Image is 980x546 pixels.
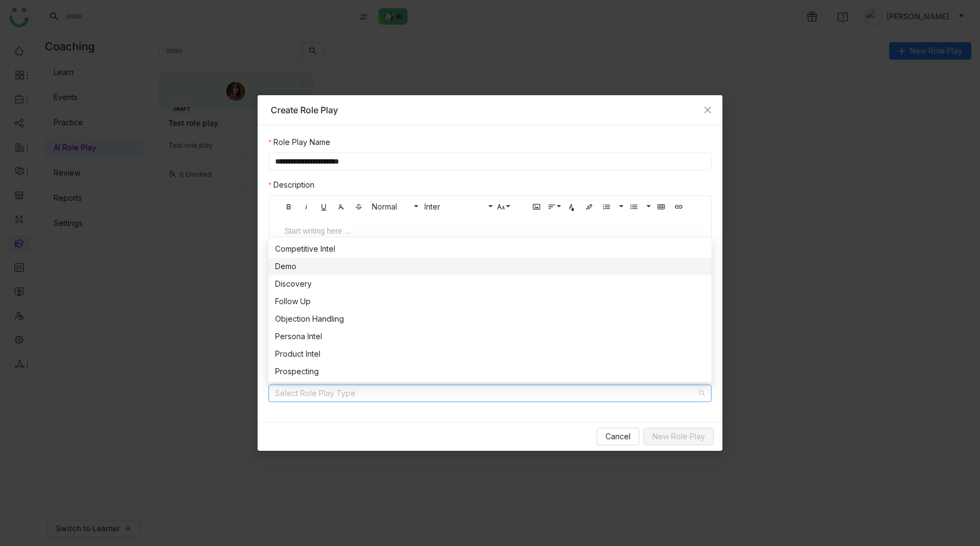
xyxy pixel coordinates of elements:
label: Description [269,179,314,191]
nz-option-item: Persona Intel [269,328,711,345]
nz-option-item: Discovery [269,275,711,293]
button: New Role Play [644,428,714,445]
div: Competitive Intel [275,243,705,255]
nz-option-item: Objection Handling [269,310,711,328]
button: Bold (⌘B) [281,198,297,214]
button: Ordered List [616,198,625,214]
button: Normal [368,198,419,214]
button: Inter [421,198,494,214]
button: Background Color [581,198,597,214]
button: Unordered List [626,198,642,214]
nz-option-item: Product Intel [269,345,711,363]
button: Ordered List [598,198,615,214]
button: Unordered List [643,198,652,214]
span: Start writing here ... [273,217,707,237]
div: Prospecting [275,365,705,377]
button: Insert Link (⌘K) [670,198,687,214]
button: Close [693,95,722,125]
button: Clear Formatting [333,198,349,214]
div: Create Role Play [271,104,709,116]
button: Insert Table [653,198,669,214]
div: Demo [275,260,705,272]
div: Product Intel [275,348,705,360]
span: Inter [422,202,488,211]
button: Text Color [563,198,580,214]
nz-option-item: Follow Up [269,293,711,310]
div: Persona Intel [275,330,705,342]
nz-option-item: Competitive Intel [269,240,711,258]
div: Objection Handling [275,313,705,325]
button: Strikethrough (⌘S) [351,198,367,214]
span: Normal [370,202,413,211]
div: Discovery [275,278,705,290]
button: Font Size [495,198,511,214]
span: Cancel [605,431,631,443]
div: Follow Up [275,295,705,307]
label: Role Play Name [269,136,330,148]
button: Cancel [597,428,639,445]
button: Underline (⌘U) [316,198,332,214]
nz-option-item: Prospecting [269,363,711,380]
nz-option-item: Demo [269,258,711,275]
button: Italic (⌘I) [298,198,314,214]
